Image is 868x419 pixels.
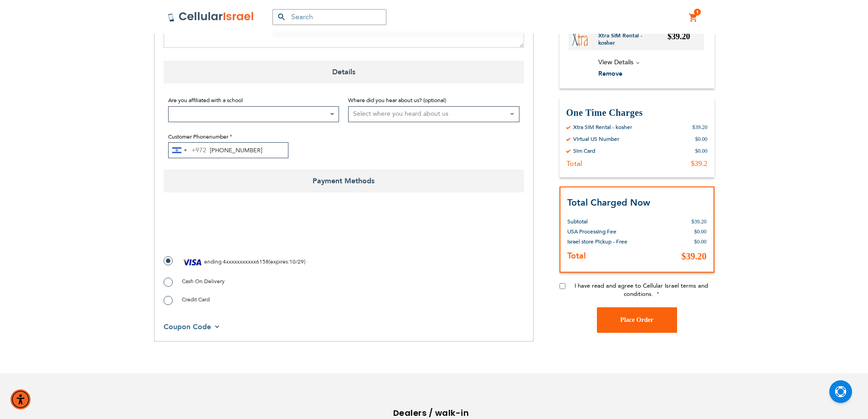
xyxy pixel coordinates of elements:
[598,32,668,47] a: Xtra SIM Rental - kosher
[567,197,650,209] strong: Total Charged Now
[182,255,203,269] img: Visa
[191,145,206,156] div: +972
[164,255,305,269] label: ( : )
[598,69,622,78] span: Remove
[696,9,699,16] span: 1
[168,133,228,140] span: Customer Phonenumber
[289,258,304,265] span: 10/29
[682,251,707,261] span: $39.20
[270,258,288,265] span: expires
[566,159,582,168] div: Total
[573,147,595,155] div: Sim Card
[695,135,708,143] div: $0.00
[598,58,633,67] span: View Details
[204,258,221,265] span: ending
[572,31,588,46] img: Xtra SIM Rental - kosher
[575,281,708,298] span: I have read and agree to Cellular Israel terms and conditions.
[164,322,211,332] span: Coupon Code
[182,296,210,303] span: Credit Card
[567,238,627,245] span: Israel store Pickup - Free
[691,159,708,168] div: $39.2
[164,170,524,192] span: Payment Methods
[573,124,632,131] div: Xtra SIM Rental - kosher
[566,107,708,119] h3: One Time Charges
[573,135,619,143] div: Virtual US Number
[694,238,707,244] span: $0.00
[695,147,708,155] div: $0.00
[567,228,616,235] span: USA Processing Fee
[169,143,206,158] button: Selected country
[567,209,638,226] th: Subtotal
[182,278,225,285] span: Cash On Delivery
[597,307,677,332] button: Place Order
[223,258,269,265] span: 4xxxxxxxxxxx6158
[10,389,31,409] div: Accessibility Menu
[168,142,288,158] input: e.g. 50-234-5678
[164,61,524,83] span: Details
[164,213,302,248] iframe: reCAPTCHA
[272,9,386,25] input: Search
[688,12,699,23] a: 1
[692,218,707,224] span: $39.20
[620,316,653,323] span: Place Order
[168,97,243,104] span: Are you affiliated with a school
[348,97,446,104] span: Where did you hear about us? (optional)
[168,11,254,22] img: Cellular Israel Logo
[567,250,586,261] strong: Total
[693,124,708,131] div: $39.20
[668,32,690,41] span: $39.20
[694,228,707,234] span: $0.00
